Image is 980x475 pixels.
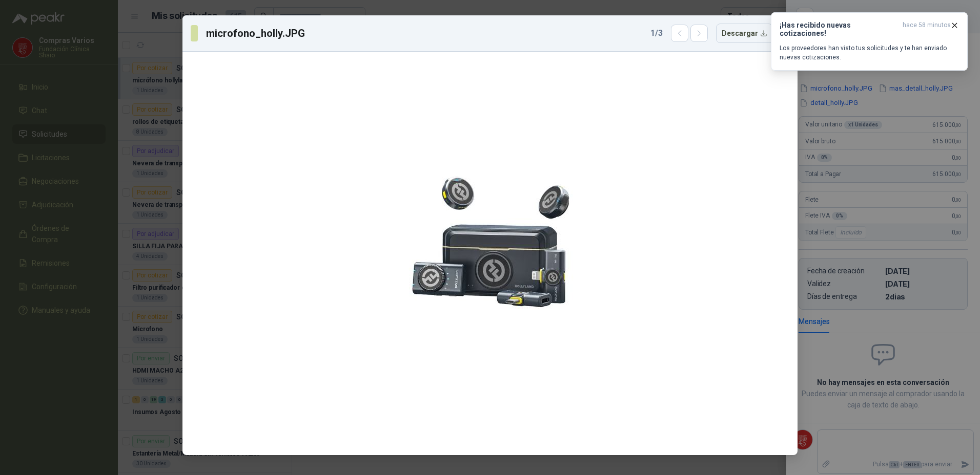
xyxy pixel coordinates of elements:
p: Los proveedores han visto tus solicitudes y te han enviado nuevas cotizaciones. [780,44,959,62]
span: 1 / 3 [650,27,663,39]
button: Descargar [716,24,773,43]
h3: ¡Has recibido nuevas cotizaciones! [780,21,899,37]
h3: microfono_holly.JPG [206,26,306,41]
span: hace 58 minutos [903,21,951,37]
button: ¡Has recibido nuevas cotizaciones!hace 58 minutos Los proveedores han visto tus solicitudes y te ... [771,12,968,71]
